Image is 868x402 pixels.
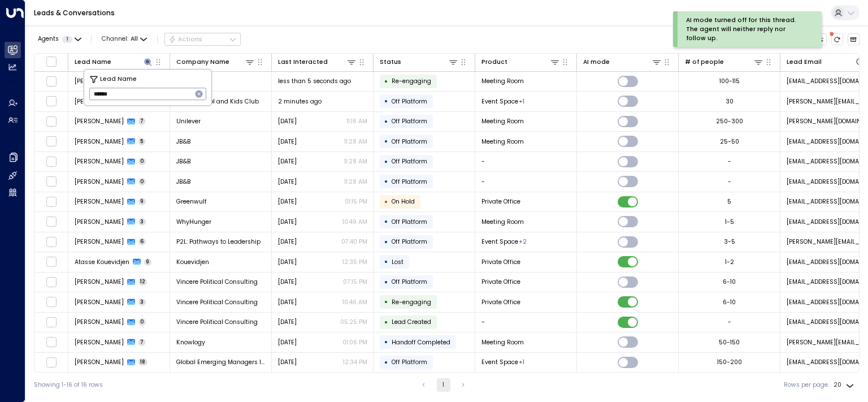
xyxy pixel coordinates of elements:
span: Off Platform [392,358,427,366]
span: Sep 03, 2025 [278,358,297,366]
span: Lead Created [392,318,431,326]
span: Knowlogy [176,338,205,347]
div: Meeting Room [519,358,524,366]
div: # of people [685,57,724,67]
span: Off Platform [392,278,427,286]
span: Lead Name [100,75,137,84]
td: - [475,313,577,332]
span: 0 [138,158,146,165]
div: Company Name [176,57,229,67]
span: Jennifer Kim [75,117,124,126]
span: Sep 16, 2025 [278,197,297,206]
span: Toggle select row [46,337,57,348]
span: WhyHunger [176,218,211,226]
div: Company Name [176,57,255,67]
span: Channel: [98,33,150,45]
span: Toggle select row [46,156,57,167]
div: 100-115 [719,77,740,85]
span: Lost [392,258,403,266]
div: Lead Email [787,57,866,67]
span: Jenny Greeman [75,237,124,246]
p: 11:28 AM [344,157,367,166]
div: 3-5 [724,237,735,246]
td: - [475,152,577,172]
p: 07:15 PM [343,278,367,286]
span: Sep 23, 2025 [278,137,297,146]
span: On Hold [392,197,415,206]
span: Jen Albert [75,197,124,206]
div: Lead Name [75,57,111,67]
span: Unilever [176,117,201,126]
span: less than 5 seconds ago [278,77,351,85]
div: Status [380,57,401,67]
span: Toggle select row [46,96,57,107]
span: Sep 09, 2025 [278,278,297,286]
span: Meeting Room [481,117,524,126]
span: Sep 11, 2025 [278,258,297,266]
span: Toggle select row [46,257,57,267]
span: Toggle select row [46,176,57,187]
span: Toggle select row [46,236,57,247]
span: 2 minutes ago [278,97,322,106]
span: Toggle select row [46,357,57,368]
div: • [384,114,388,129]
span: Off Platform [392,157,427,166]
span: P2L: Pathways to Leadership [176,237,261,246]
div: • [384,74,388,89]
div: Last Interacted [278,57,357,67]
a: Leads & Conversations [34,8,115,18]
span: Private Office [481,298,520,306]
span: Toggle select row [46,297,57,308]
div: Product [481,57,561,67]
span: Toggle select row [46,116,57,127]
span: Custom [392,77,431,85]
span: 7 [138,118,146,125]
span: Sep 11, 2025 [278,237,297,246]
div: 250-300 [716,117,743,126]
span: Vincere Political Consulting [176,278,258,286]
span: Custom [392,298,431,306]
p: 11:28 AM [344,137,367,146]
span: Jen Lehman [75,77,124,85]
div: Status [380,57,459,67]
span: Off Platform [392,218,427,226]
span: Meeting Room [481,137,524,146]
div: Lead Name [75,57,154,67]
div: • [384,94,388,109]
span: Agents [38,36,59,42]
span: Rob Jennemann [75,318,124,326]
p: 12:34 PM [343,358,367,366]
div: • [384,355,388,370]
span: Off Platform [392,117,427,126]
span: Toggle select row [46,317,57,327]
span: 0 [138,318,146,326]
span: Jennifer Hardin [75,338,124,347]
span: Event Space [481,97,518,106]
div: • [384,174,388,189]
p: 11:28 AM [344,178,367,186]
div: 1-2 [725,258,734,266]
span: Vincere Political Consulting [176,318,258,326]
span: Off Platform [392,237,427,246]
span: Vincere Political Consulting [176,298,258,306]
div: # of people [685,57,764,67]
div: Button group with a nested menu [164,33,241,46]
span: 3 [138,218,146,226]
span: 9 [144,258,152,266]
p: 01:06 PM [342,338,367,347]
td: - [475,172,577,192]
span: Meeting Room [481,77,524,85]
div: • [384,275,388,289]
span: Jennifer Armstrong [75,358,124,366]
span: Sep 08, 2025 [278,298,297,306]
button: Channel:All [98,33,150,45]
div: 150-200 [717,358,742,366]
div: 6-10 [723,298,736,306]
span: 7 [138,339,146,346]
span: 5 [138,138,146,145]
div: Meeting Room,Private Office [519,237,527,246]
p: 05:25 PM [340,318,367,326]
span: Jennifer Rivera [75,178,124,186]
span: Off Platform [392,178,427,186]
span: Jennifer Rivera [75,157,124,166]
